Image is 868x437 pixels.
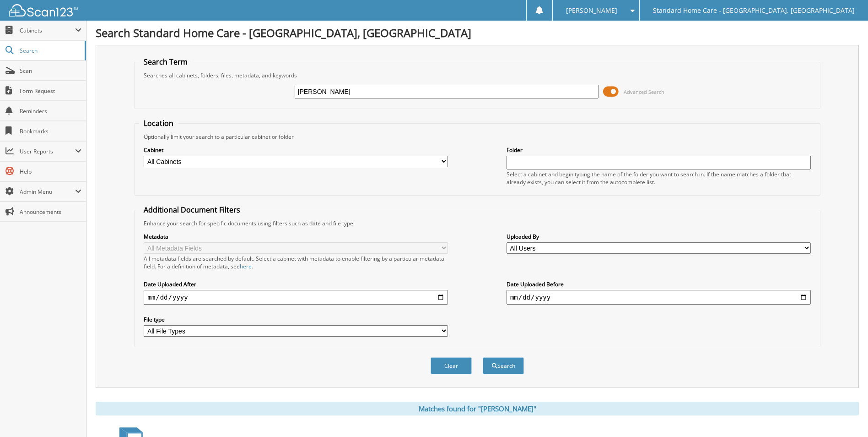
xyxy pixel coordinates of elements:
[144,290,448,305] input: start
[20,147,75,155] span: User Reports
[20,188,75,196] span: Admin Menu
[20,208,81,216] span: Announcements
[20,27,75,34] span: Cabinets
[144,316,448,323] label: File type
[96,402,859,415] div: Matches found for "[PERSON_NAME]"
[483,357,524,374] button: Search
[507,170,811,186] div: Select a cabinet and begin typing the name of the folder you want to search in. If the name match...
[653,8,855,13] span: Standard Home Care - [GEOGRAPHIC_DATA], [GEOGRAPHIC_DATA]
[507,280,811,288] label: Date Uploaded Before
[144,233,448,240] label: Metadata
[20,67,81,75] span: Scan
[20,127,81,135] span: Bookmarks
[20,107,81,115] span: Reminders
[20,168,81,175] span: Help
[96,25,859,40] h1: Search Standard Home Care - [GEOGRAPHIC_DATA], [GEOGRAPHIC_DATA]
[139,118,178,128] legend: Location
[566,8,617,13] span: [PERSON_NAME]
[144,255,448,270] div: All metadata fields are searched by default. Select a cabinet with metadata to enable filtering b...
[139,57,192,67] legend: Search Term
[20,47,80,55] span: Search
[144,280,448,288] label: Date Uploaded After
[144,146,448,154] label: Cabinet
[139,133,815,141] div: Optionally limit your search to a particular cabinet or folder
[507,290,811,305] input: end
[240,262,252,270] a: here
[624,88,664,95] span: Advanced Search
[507,146,811,154] label: Folder
[431,357,472,374] button: Clear
[20,87,81,95] span: Form Request
[139,205,245,215] legend: Additional Document Filters
[139,219,815,227] div: Enhance your search for specific documents using filters such as date and file type.
[9,4,78,16] img: scan123-logo-white.svg
[507,233,811,240] label: Uploaded By
[139,71,815,79] div: Searches all cabinets, folders, files, metadata, and keywords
